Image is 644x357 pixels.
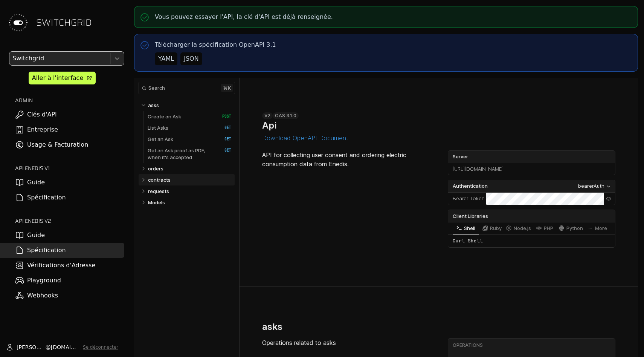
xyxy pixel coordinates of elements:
[262,120,276,131] h1: Api
[217,136,231,142] span: GET
[148,136,173,142] p: Get an Ask
[180,52,202,65] button: JSON
[262,338,430,347] p: Operations related to asks
[148,102,159,109] p: asks
[155,12,333,21] p: Vous pouvez essayer l'API, la clé d'API est déjà renseignée.
[158,54,174,63] div: YAML
[148,176,171,183] p: contracts
[15,164,124,172] h2: API ENEDIS v1
[544,225,553,231] span: PHP
[262,150,430,169] p: API for collecting user consent and ordering electric consumption data from Enedis.
[148,199,165,206] p: Models
[490,225,502,231] span: Ruby
[453,342,614,349] div: Operations
[148,85,165,91] span: Search
[262,321,282,332] h2: asks
[29,72,96,84] a: Aller à l'interface
[46,343,51,351] span: @
[17,343,46,351] span: [PERSON_NAME]
[453,182,488,190] span: Authentication
[148,100,232,111] a: asks
[148,122,231,133] a: List Asks GET
[448,193,486,205] div: :
[453,195,485,202] label: Bearer Token
[448,163,615,175] div: [URL][DOMAIN_NAME]
[6,11,30,35] img: Switchgrid Logo
[148,145,231,163] a: Get an Ask proof as PDF, when it's accepted GET
[217,114,231,119] span: POST
[155,52,177,65] button: YAML
[578,182,604,190] div: bearerAuth
[576,182,613,190] button: bearerAuth
[221,84,233,92] kbd: ⌘ k
[148,163,232,174] a: orders
[32,74,83,83] div: Aller à l'interface
[148,147,214,161] p: Get an Ask proof as PDF, when it's accepted
[148,124,168,131] p: List Asks
[148,197,232,208] a: Models
[148,185,232,197] a: requests
[83,344,118,350] button: Se déconnecter
[464,225,475,231] span: Shell
[15,217,124,225] h2: API ENEDIS v2
[566,225,583,231] span: Python
[448,151,615,163] label: Server
[36,17,92,29] span: SWITCHGRID
[51,343,80,351] span: [DOMAIN_NAME]
[148,133,231,145] a: Get an Ask GET
[148,113,181,120] p: Create an Ask
[15,97,124,104] h2: ADMIN
[448,210,615,222] div: Client Libraries
[148,165,163,172] p: orders
[217,148,231,153] span: GET
[448,234,615,247] div: Curl Shell
[148,174,232,185] a: contracts
[148,111,231,122] a: Create an Ask POST
[155,40,276,49] p: Télécharger la spécification OpenAPI 3.1
[262,112,273,119] div: v2
[217,125,231,130] span: GET
[262,135,348,141] button: Download OpenAPI Document
[184,54,198,63] div: JSON
[148,188,169,195] p: requests
[273,112,299,119] div: OAS 3.1.0
[514,225,531,231] span: Node.js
